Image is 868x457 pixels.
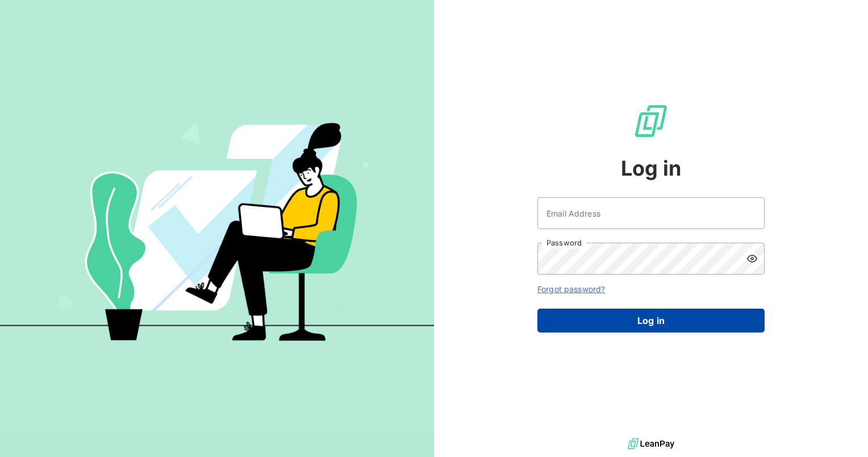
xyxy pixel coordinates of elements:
a: Forgot password? [537,284,605,294]
span: Log in [621,153,682,184]
img: logo [628,435,674,452]
button: Log in [537,309,765,333]
img: LeanPay Logo [633,103,669,139]
input: placeholder [537,197,765,229]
